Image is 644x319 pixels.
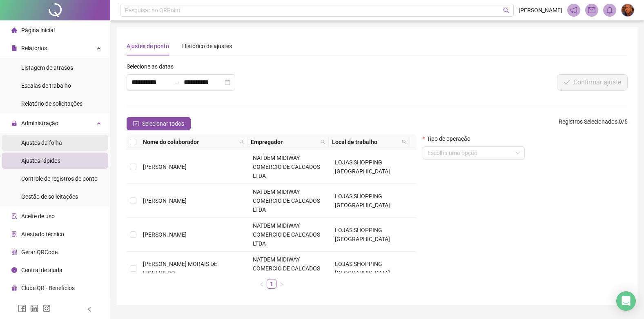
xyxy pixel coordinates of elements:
span: [PERSON_NAME] MORAIS DE FIGUEIREDO [143,261,217,276]
img: 94904 [622,4,634,16]
span: gift [11,285,17,291]
button: left [257,279,267,289]
span: Aceite de uso [21,213,55,219]
span: notification [570,7,577,14]
li: 1 [267,279,276,289]
span: Registros Selecionados [559,118,617,125]
span: info-circle [11,267,17,273]
span: [PERSON_NAME] [143,164,187,170]
span: swap-right [174,79,180,86]
span: search [402,140,407,144]
span: right [279,282,284,287]
span: left [259,282,264,287]
button: right [276,279,286,289]
a: 1 [267,279,276,288]
span: search [238,136,246,148]
span: search [319,136,327,148]
label: Tipo de operação [423,134,475,143]
li: Página anterior [257,279,267,289]
span: LOJAS SHOPPING [GEOGRAPHIC_DATA] [335,193,390,208]
span: file [11,45,17,51]
label: Selecione as datas [127,62,179,71]
span: Relatório de solicitações [21,100,82,107]
span: [PERSON_NAME] [143,231,187,238]
span: Atestado técnico [21,231,64,237]
span: linkedin [30,304,38,312]
span: lock [11,120,17,126]
li: Próxima página [276,279,286,289]
span: Gestão de solicitações [21,193,78,200]
span: Página inicial [21,27,55,33]
span: NATDEM MIDIWAY COMERCIO DE CALCADOS LTDA [253,155,320,179]
span: bell [606,7,613,14]
span: Controle de registros de ponto [21,175,98,182]
button: Selecionar todos [127,117,191,130]
span: left [87,306,92,312]
span: mail [588,7,595,14]
span: Local de trabalho [332,137,399,146]
span: Escalas de trabalho [21,82,71,89]
span: Central de ajuda [21,267,62,273]
span: LOJAS SHOPPING [GEOGRAPHIC_DATA] [335,261,390,276]
span: NATDEM MIDIWAY COMERCIO DE CALCADOS LTDA [253,188,320,213]
span: [PERSON_NAME] [143,197,187,204]
span: search [239,140,244,144]
div: Open Intercom Messenger [616,291,636,311]
span: Nome do colaborador [143,137,236,146]
span: LOJAS SHOPPING [GEOGRAPHIC_DATA] [335,159,390,175]
span: NATDEM MIDIWAY COMERCIO DE CALCADOS LTDA [253,256,320,281]
span: LOJAS SHOPPING [GEOGRAPHIC_DATA] [335,227,390,242]
span: audit [11,213,17,219]
span: check-square [133,121,139,126]
span: Ajustes rápidos [21,157,60,164]
span: Listagem de atrasos [21,64,73,71]
span: solution [11,231,17,237]
span: search [321,140,325,144]
span: Empregador [251,137,317,146]
div: Ajustes de ponto [127,42,169,51]
span: qrcode [11,249,17,255]
span: home [11,27,17,33]
span: [PERSON_NAME] [519,6,562,15]
span: Ajustes da folha [21,140,62,146]
span: search [400,136,408,148]
span: Clube QR - Beneficios [21,285,75,291]
span: Relatórios [21,45,47,51]
span: Gerar QRCode [21,249,58,255]
span: to [174,79,180,86]
span: NATDEM MIDIWAY COMERCIO DE CALCADOS LTDA [253,222,320,247]
span: Administração [21,120,58,126]
span: search [503,7,509,13]
button: Confirmar ajuste [557,74,628,91]
span: instagram [42,304,51,312]
div: Histórico de ajustes [182,42,232,51]
span: : 0 / 5 [559,117,628,130]
span: facebook [18,304,26,312]
span: Selecionar todos [142,119,184,128]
